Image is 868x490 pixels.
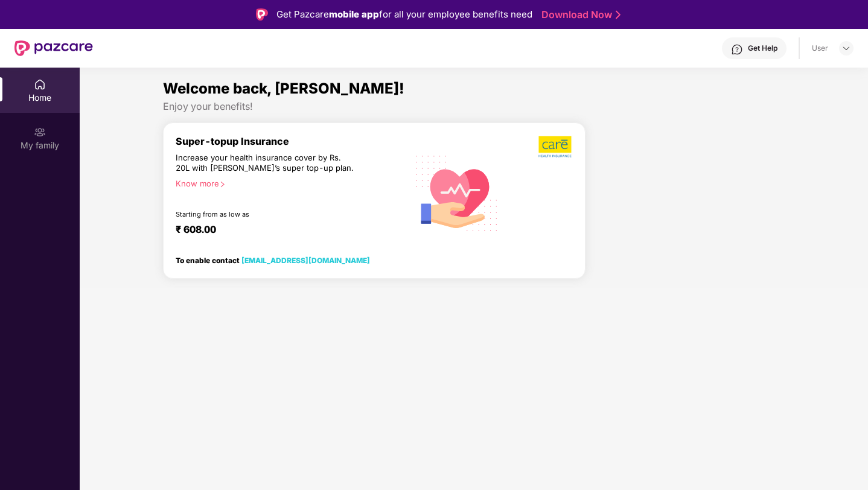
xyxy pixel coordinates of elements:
img: Logo [256,8,268,21]
img: svg+xml;base64,PHN2ZyB4bWxucz0iaHR0cDovL3d3dy53My5vcmcvMjAwMC9zdmciIHhtbG5zOnhsaW5rPSJodHRwOi8vd3... [407,142,507,243]
img: b5dec4f62d2307b9de63beb79f102df3.png [538,135,573,158]
div: ₹ 608.00 [176,223,395,238]
div: Get Pazcare for all your employee benefits need [276,7,532,22]
div: Enjoy your benefits! [163,100,785,113]
span: right [219,181,226,188]
div: Increase your health insurance cover by Rs. 20L with [PERSON_NAME]’s super top-up plan. [176,153,356,174]
img: svg+xml;base64,PHN2ZyBpZD0iSG9tZSIgeG1sbnM9Imh0dHA6Ly93d3cudzMub3JnLzIwMDAvc3ZnIiB3aWR0aD0iMjAiIG... [34,78,46,91]
a: [EMAIL_ADDRESS][DOMAIN_NAME] [241,256,370,265]
div: Get Help [748,43,777,53]
div: Super-topup Insurance [176,135,407,147]
span: Welcome back, [PERSON_NAME]! [163,80,404,97]
img: New Pazcare Logo [14,40,93,56]
img: svg+xml;base64,PHN2ZyB3aWR0aD0iMjAiIGhlaWdodD0iMjAiIHZpZXdCb3g9IjAgMCAyMCAyMCIgZmlsbD0ibm9uZSIgeG... [34,126,46,138]
strong: mobile app [329,8,379,20]
div: Know more [176,179,400,187]
a: Download Now [541,8,617,21]
div: User [812,43,828,53]
img: svg+xml;base64,PHN2ZyBpZD0iSGVscC0zMngzMiIgeG1sbnM9Imh0dHA6Ly93d3cudzMub3JnLzIwMDAvc3ZnIiB3aWR0aD... [731,43,743,56]
div: To enable contact [176,256,370,264]
img: svg+xml;base64,PHN2ZyBpZD0iRHJvcGRvd24tMzJ4MzIiIHhtbG5zPSJodHRwOi8vd3d3LnczLm9yZy8yMDAwL3N2ZyIgd2... [841,43,851,53]
div: Starting from as low as [176,210,356,218]
img: Stroke [616,8,621,21]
